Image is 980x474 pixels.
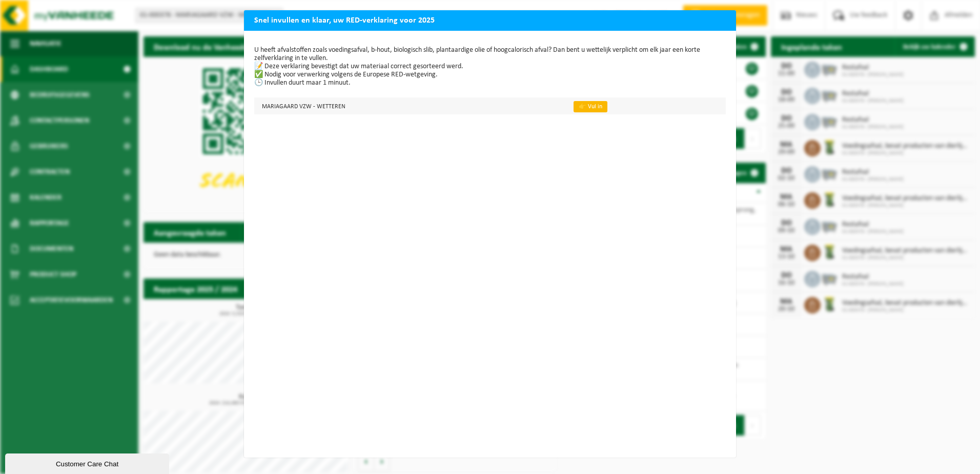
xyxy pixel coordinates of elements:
h2: Snel invullen en klaar, uw RED-verklaring voor 2025 [244,10,736,30]
a: 👉 Vul in [574,101,607,112]
iframe: chat widget [5,451,171,474]
td: MARIAGAARD VZW - WETTEREN [254,97,565,114]
p: U heeft afvalstoffen zoals voedingsafval, b-hout, biologisch slib, plantaardige olie of hoogcalor... [254,46,726,87]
